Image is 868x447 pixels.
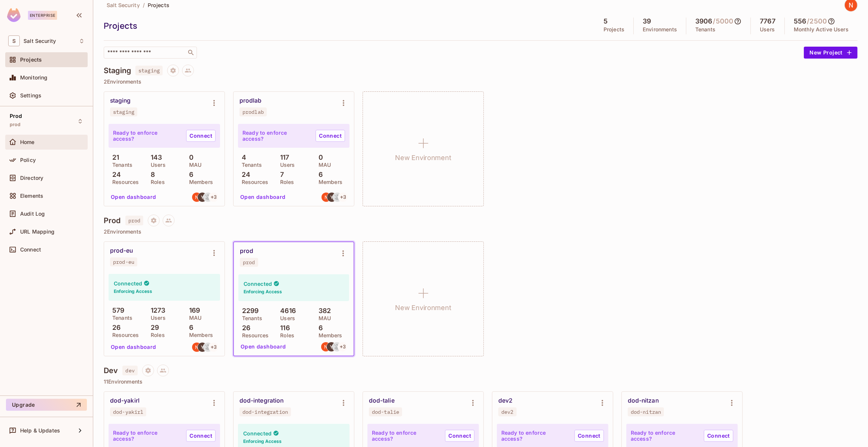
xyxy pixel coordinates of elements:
[108,191,159,203] button: Open dashboard
[327,193,336,202] img: yakirl@salt.security
[147,171,155,178] p: 8
[198,343,207,352] img: yakirl@salt.security
[108,341,159,353] button: Open dashboard
[6,399,87,411] button: Upgrade
[704,430,733,442] a: Connect
[238,324,250,332] p: 26
[147,315,166,321] p: Users
[147,162,166,168] p: Users
[336,96,351,110] button: Environment settings
[113,409,143,415] div: dod-yakirl
[498,397,513,404] div: dev2
[148,1,169,9] span: Projects
[695,26,715,32] p: Tenants
[8,35,20,46] span: S
[185,307,200,314] p: 169
[631,430,698,442] p: Ready to enforce access?
[628,397,659,404] div: dod-nitzan
[167,68,179,75] span: Project settings
[243,259,255,265] div: prod
[276,179,294,185] p: Roles
[20,57,42,63] span: Projects
[372,430,439,442] p: Ready to enforce access?
[595,396,610,410] button: Environment settings
[104,79,858,85] p: 2 Environments
[242,130,310,142] p: Ready to enforce access?
[110,247,133,254] div: prod-eu
[643,18,651,25] h5: 39
[104,229,858,235] p: 2 Environments
[104,66,131,75] h4: Staging
[114,288,152,295] h6: Enforcing Access
[211,194,217,200] span: + 3
[445,430,474,442] a: Connect
[244,280,272,287] h4: Connected
[713,18,734,25] h5: / 5000
[109,162,132,168] p: Tenants
[315,171,323,178] p: 6
[110,97,131,104] div: staging
[724,396,739,410] button: Environment settings
[315,307,331,315] p: 382
[807,18,827,25] h5: / 2500
[185,154,194,161] p: 0
[113,109,134,115] div: staging
[336,246,351,261] button: Environment settings
[185,332,213,338] p: Members
[276,154,289,161] p: 117
[125,216,144,225] span: prod
[207,396,222,410] button: Environment settings
[340,344,346,349] span: + 3
[315,162,331,168] p: MAU
[109,324,120,331] p: 26
[143,1,145,9] li: /
[20,247,41,253] span: Connect
[207,246,222,260] button: Environment settings
[28,11,57,20] div: Enterprise
[147,324,159,331] p: 29
[186,430,216,442] a: Connect
[276,315,295,321] p: Users
[242,409,288,415] div: dod-integration
[104,379,858,385] p: 11 Environments
[185,179,213,185] p: Members
[794,18,806,25] h5: 556
[147,307,166,314] p: 1273
[244,288,282,295] h6: Enforcing Access
[109,179,139,185] p: Resources
[237,191,289,203] button: Open dashboard
[238,179,268,185] p: Resources
[395,302,451,313] h1: New Environment
[198,193,207,202] img: yakirl@salt.security
[321,342,330,351] img: nitzanb@salt.security
[185,315,201,321] p: MAU
[185,324,193,331] p: 6
[501,430,568,442] p: Ready to enforce access?
[316,130,345,142] a: Connect
[203,193,213,202] img: baro@salt.security
[147,154,162,161] p: 143
[760,26,775,32] p: Users
[574,430,604,442] a: Connect
[203,343,213,352] img: baro@salt.security
[109,315,132,321] p: Tenants
[332,342,342,351] img: baro@salt.security
[238,307,259,315] p: 2299
[114,280,142,287] h4: Connected
[238,154,246,161] p: 4
[604,26,624,32] p: Projects
[315,324,323,332] p: 6
[276,162,295,168] p: Users
[20,175,43,181] span: Directory
[104,20,591,31] div: Projects
[243,438,282,445] h6: Enforcing Access
[631,409,661,415] div: dod-nitzan
[104,216,121,225] h4: Prod
[239,397,283,404] div: dod-integration
[238,171,250,178] p: 24
[372,409,399,415] div: dod-talie
[147,179,165,185] p: Roles
[240,247,253,255] div: prod
[20,139,35,145] span: Home
[20,229,55,235] span: URL Mapping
